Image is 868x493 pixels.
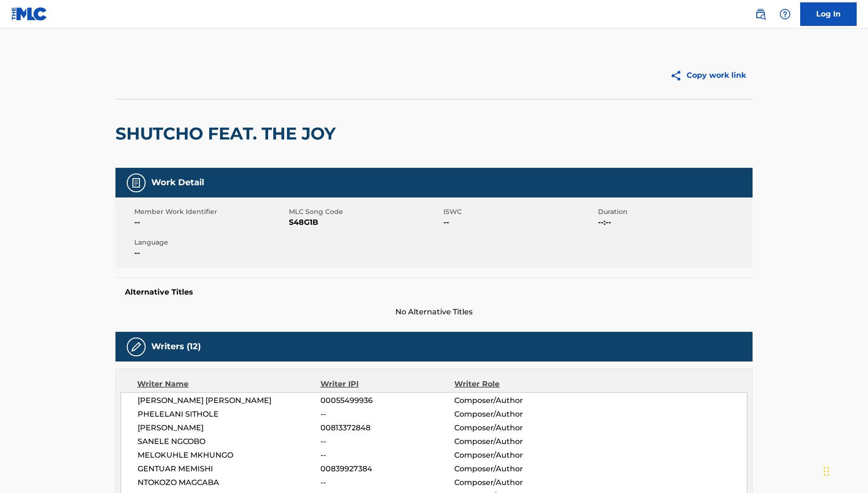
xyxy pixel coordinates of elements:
h5: Work Detail [151,177,204,188]
span: MLC Song Code [289,207,441,217]
div: Writer IPI [320,378,455,390]
span: GENTUAR MEMISHI [138,463,320,475]
span: Composer/Author [454,477,576,488]
span: Composer/Author [454,422,576,434]
span: --:-- [598,217,750,228]
span: Composer/Author [454,409,576,420]
div: Drag [824,457,829,485]
img: MLC Logo [11,7,48,21]
span: -- [134,217,287,228]
span: 00839927384 [320,463,454,475]
span: -- [443,217,596,228]
iframe: Chat Widget [821,448,868,493]
a: Log In [800,2,857,26]
span: Composer/Author [454,463,576,475]
span: SANELE NGCOBO [138,436,320,447]
img: Work Detail [131,177,142,189]
span: Member Work Identifier [134,207,287,217]
span: Composer/Author [454,450,576,461]
span: [PERSON_NAME] [PERSON_NAME] [138,395,320,406]
h5: Writers (12) [151,341,201,352]
div: Writer Name [137,378,320,390]
img: Writers [131,341,142,353]
span: -- [320,450,454,461]
span: MELOKUHLE MKHUNGO [138,450,320,461]
span: PHELELANI SITHOLE [138,409,320,420]
img: search [755,8,766,20]
div: Writer Role [454,378,576,390]
img: Copy work link [670,70,687,82]
span: -- [320,436,454,447]
span: -- [320,409,454,420]
span: 00813372848 [320,422,454,434]
span: ISWC [443,207,596,217]
h5: Alternative Titles [125,288,743,297]
div: Help [776,5,794,24]
span: -- [134,247,287,259]
a: Public Search [751,5,770,24]
span: -- [320,477,454,488]
span: Duration [598,207,750,217]
img: help [779,8,791,20]
h2: SHUTCHO FEAT. THE JOY [115,123,340,144]
span: S48G1B [289,217,441,228]
span: 00055499936 [320,395,454,406]
span: No Alternative Titles [115,306,753,318]
button: Copy work link [663,64,753,87]
span: NTOKOZO MAGCABA [138,477,320,488]
span: Composer/Author [454,436,576,447]
span: Language [134,238,287,247]
span: Composer/Author [454,395,576,406]
span: [PERSON_NAME] [138,422,320,434]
